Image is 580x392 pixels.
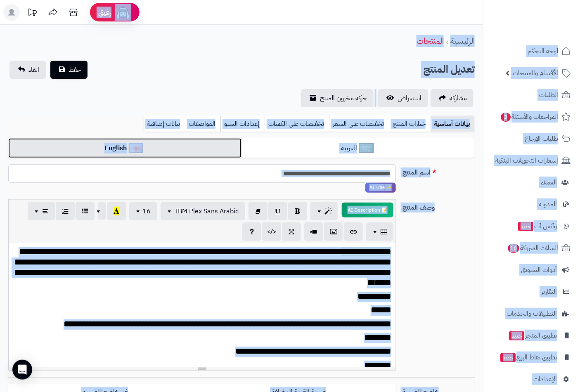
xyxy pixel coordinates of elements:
[517,220,557,232] span: وآتس آب
[241,138,475,158] a: العربية
[129,143,143,153] img: English
[28,65,39,75] span: الغاء
[495,155,558,166] span: إشعارات التحويلات البنكية
[541,177,557,188] span: العملاء
[488,41,575,61] a: لوحة التحكم
[501,113,511,122] span: 3
[69,65,81,75] span: حفظ
[431,116,475,132] a: بيانات أساسية
[8,138,241,158] a: English
[488,129,575,149] a: طلبات الإرجاع
[115,4,131,21] img: ai-face.png
[488,194,575,214] a: المدونة
[389,116,431,132] a: خيارات المنتج
[161,202,245,220] button: IBM Plex Sans Arabic
[488,172,575,192] a: العملاء
[500,111,558,123] span: المراجعات والأسئلة
[500,352,557,363] span: تطبيق نقاط البيع
[450,93,467,103] span: مشاركه
[488,238,575,258] a: السلات المتروكة16
[129,202,157,220] button: 16
[533,373,557,385] span: الإعدادات
[509,331,524,340] span: جديد
[513,67,558,79] span: الأقسام والمنتجات
[265,116,329,132] a: تخفيضات على الكميات
[488,151,575,170] a: إشعارات التحويلات البنكية
[12,360,32,380] div: Open Intercom Messenger
[488,85,575,105] a: الطلبات
[342,203,393,217] button: 📝 AI Description
[220,116,265,132] a: إعدادات السيو
[185,116,220,132] a: المواصفات
[424,61,475,78] h2: تعديل المنتج
[488,369,575,389] a: الإعدادات
[507,308,557,319] span: التطبيقات والخدمات
[507,242,558,254] span: السلات المتروكة
[329,116,389,132] a: تخفيضات على السعر
[488,326,575,345] a: تطبيق المتجرجديد
[398,93,421,103] span: استعراض
[508,330,557,341] span: تطبيق المتجر
[378,89,428,107] a: استعراض
[98,7,111,17] span: رفيق
[541,286,557,298] span: التقارير
[525,133,558,144] span: طلبات الإرجاع
[528,45,558,57] span: لوحة التحكم
[488,282,575,302] a: التقارير
[500,353,516,362] span: جديد
[508,244,519,253] span: 16
[450,35,475,47] a: الرئيسية
[488,347,575,367] a: تطبيق نقاط البيعجديد
[524,22,572,39] img: logo-2.png
[539,89,558,101] span: الطلبات
[50,61,88,79] button: حفظ
[488,260,575,280] a: أدوات التسويق
[488,304,575,324] a: التطبيقات والخدمات
[22,4,43,23] a: تحديثات المنصة
[521,264,557,276] span: أدوات التسويق
[144,116,185,132] a: بيانات إضافية
[518,222,533,231] span: جديد
[431,89,473,107] a: مشاركه
[142,206,151,216] span: 16
[488,107,575,127] a: المراجعات والأسئلة3
[359,143,374,153] img: العربية
[399,164,478,177] label: اسم المنتج
[417,35,444,47] a: المنتجات
[539,198,557,210] span: المدونة
[175,206,239,216] span: IBM Plex Sans Arabic
[365,183,396,193] span: انقر لاستخدام رفيقك الذكي
[488,216,575,236] a: وآتس آبجديد
[301,89,374,107] a: حركة مخزون المنتج
[399,199,478,213] label: وصف المنتج
[9,61,46,79] a: الغاء
[320,93,367,103] span: حركة مخزون المنتج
